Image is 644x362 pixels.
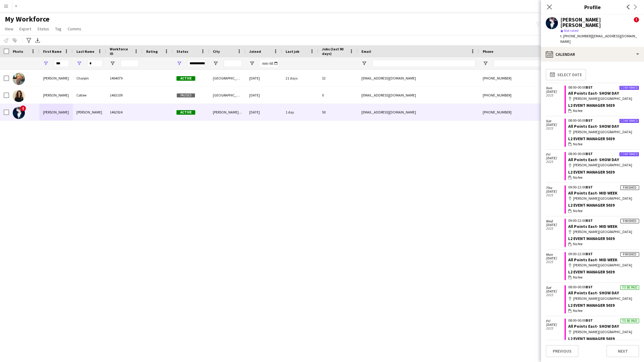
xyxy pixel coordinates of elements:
div: 08:00-00:00 [568,285,639,289]
div: [PERSON_NAME][GEOGRAPHIC_DATA] [568,229,639,235]
span: No fee [573,208,582,214]
span: 2025 [546,293,565,297]
span: No fee [573,241,582,247]
span: Status [176,49,188,54]
span: 2025 [546,160,565,164]
a: All Points East- SHOW DAY [568,157,619,162]
a: Comms [65,25,84,33]
div: Confirmed [619,119,639,123]
div: [PERSON_NAME][GEOGRAPHIC_DATA] [568,196,639,201]
div: L2 Event Manager 5039 [568,202,639,208]
div: [PERSON_NAME][GEOGRAPHIC_DATA] [568,329,639,335]
span: [DATE] [546,90,565,93]
span: Thu [546,186,565,190]
span: ! [20,105,26,111]
span: BST [586,151,593,156]
span: Email [361,49,371,54]
button: Open Filter Menu [483,61,488,66]
app-action-btn: Advanced filters [25,37,32,44]
div: 0 [318,87,358,103]
div: [PERSON_NAME] [73,104,106,120]
span: Phone [483,49,493,54]
a: Export [17,25,34,33]
button: Open Filter Menu [361,61,367,66]
div: [PERSON_NAME][GEOGRAPHIC_DATA] [568,296,639,301]
span: [DATE] [546,123,565,127]
span: [DATE] [546,289,565,293]
div: L2 Event Manager 5039 [568,236,639,241]
input: Joined Filter Input [260,60,278,67]
div: L2 Event Manager 5039 [568,303,639,308]
img: Cesar Charpin [13,73,25,85]
span: No fee [573,175,582,180]
span: Sun [546,86,565,90]
span: | [EMAIL_ADDRESS][DOMAIN_NAME] [560,34,637,44]
div: 1 day [282,104,318,120]
a: All Points East- MID WEEK [568,257,618,262]
div: 08:00-00:00 [568,152,639,156]
span: BST [586,185,593,189]
a: All Points East- MID WEEK [568,190,618,196]
span: First Name [43,49,62,54]
span: Comms [68,26,81,32]
div: [PERSON_NAME][GEOGRAPHIC_DATA] [568,129,639,135]
div: L2 Event Manager 5039 [568,169,639,175]
div: L2 Event Manager 5039 [568,336,639,341]
span: Last job [286,49,299,54]
a: Tag [53,25,64,33]
div: 08:00-00:00 [568,86,639,89]
input: Email Filter Input [372,60,475,67]
span: Export [19,26,31,32]
div: Finished [620,185,639,190]
h3: Profile [541,3,644,11]
div: 08:00-00:00 [568,119,639,122]
div: [EMAIL_ADDRESS][DOMAIN_NAME] [358,87,479,103]
span: Joined [249,49,261,54]
img: Sarah Cottee [13,90,25,102]
img: sarah sarah e coyle [13,107,25,119]
button: Open Filter Menu [110,61,115,66]
span: Workforce ID [110,47,132,56]
span: [DATE] [546,256,565,260]
div: [PERSON_NAME] [39,104,73,120]
a: All Points East- SHOW DAY [568,90,619,96]
div: 1464079 [106,70,143,86]
span: [DATE] [546,223,565,227]
span: [DATE] [546,323,565,326]
span: BST [586,252,593,256]
span: Last Name [76,49,94,54]
span: View [5,26,13,32]
span: BST [586,118,593,123]
div: [PHONE_NUMBER] [479,70,557,86]
button: Open Filter Menu [43,61,49,66]
span: [DATE] [546,190,565,193]
span: Active [176,76,195,81]
div: To be paid [620,319,639,323]
div: [PERSON_NAME] [39,87,73,103]
div: Confirmed [619,86,639,90]
div: [GEOGRAPHIC_DATA] [209,87,246,103]
div: Confirmed [619,152,639,157]
span: 2025 [546,193,565,197]
span: Sat [546,119,565,123]
app-action-btn: Export XLSX [34,37,41,44]
span: No fee [573,141,582,147]
span: Fri [546,319,565,323]
div: 1462924 [106,104,143,120]
span: Fri [546,153,565,156]
div: [DATE] [246,70,282,86]
div: 09:00-22:00 [568,185,639,189]
span: 2025 [546,227,565,230]
span: 2025 [546,93,565,97]
div: 08:00-00:00 [568,319,639,322]
span: 2025 [546,127,565,130]
span: Status [37,26,49,32]
span: No fee [573,275,582,280]
input: Phone Filter Input [494,60,553,67]
div: 09:00-22:00 [568,219,639,222]
span: 2025 [546,326,565,330]
div: To be paid [620,285,639,290]
span: City [213,49,220,54]
a: All Points East- MID WEEK [568,224,618,229]
button: Open Filter Menu [249,61,255,66]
